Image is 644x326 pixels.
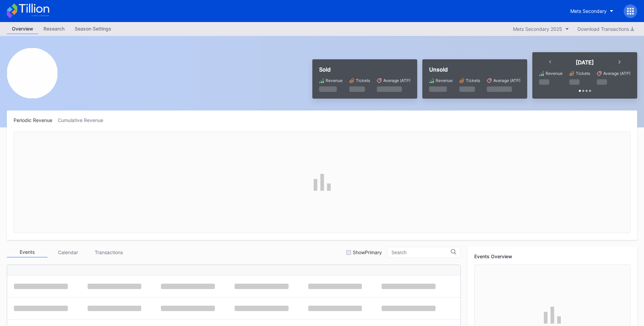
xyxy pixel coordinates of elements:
div: Mets Secondary 2025 [513,26,562,32]
div: Unsold [429,66,520,73]
div: Revenue [436,78,453,83]
button: Download Transactions [574,24,637,34]
a: Overview [7,24,38,34]
input: Search [391,250,451,255]
div: Revenue [326,78,343,83]
div: Tickets [576,71,590,76]
button: Mets Secondary [565,5,619,17]
div: [DATE] [576,59,594,66]
div: Events [7,247,48,258]
div: Average (ATP) [603,71,630,76]
div: Show Primary [353,249,382,255]
div: Revenue [546,71,563,76]
div: Download Transactions [577,26,634,32]
div: Mets Secondary [570,8,607,14]
div: Calendar [48,247,88,258]
div: Periodic Revenue [14,117,58,123]
div: Events Overview [474,253,630,259]
div: Tickets [466,78,480,83]
div: Average (ATP) [383,78,410,83]
a: Research [38,24,70,34]
button: Mets Secondary 2025 [510,24,572,34]
div: Season Settings [70,24,116,34]
div: Research [38,24,70,34]
a: Season Settings [70,24,116,34]
div: Tickets [356,78,370,83]
div: Cumulative Revenue [58,117,109,123]
div: Sold [319,66,410,73]
div: Average (ATP) [493,78,520,83]
div: Transactions [88,247,129,258]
